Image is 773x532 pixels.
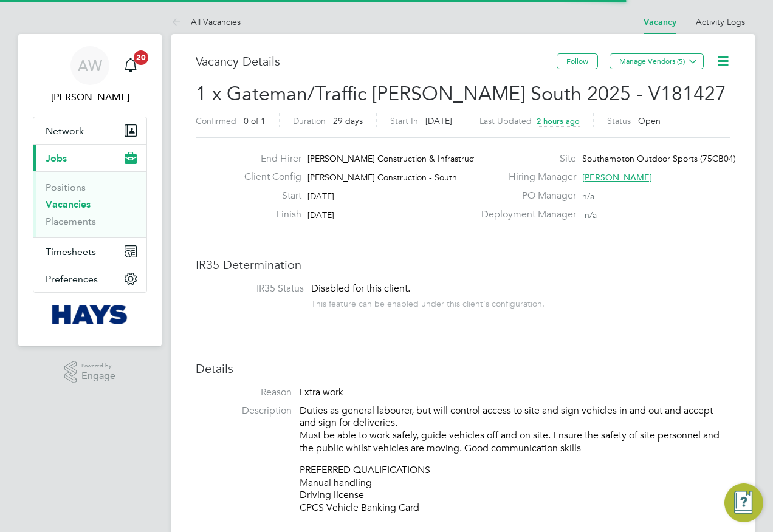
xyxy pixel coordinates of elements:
span: 2 hours ago [537,116,580,126]
span: 29 days [333,115,363,126]
span: [DATE] [307,210,334,220]
span: AW [78,58,102,73]
label: Description [196,404,292,417]
a: 20 [119,46,143,85]
span: n/a [585,210,597,220]
span: 1 x Gateman/Traffic [PERSON_NAME] South 2025 - V181427 [196,82,726,106]
label: Client Config [235,171,301,183]
a: Vacancy [644,17,676,27]
label: Confirmed [196,115,236,126]
button: Preferences [33,265,146,292]
button: Manage Vendors (5) [610,53,704,69]
a: Vacancies [46,199,91,210]
button: Follow [557,53,598,69]
span: Engage [81,371,115,381]
h3: IR35 Determination [196,257,730,273]
span: Alan Watts [33,90,147,104]
span: [DATE] [425,115,452,126]
span: Open [638,115,661,126]
span: Disabled for this client. [311,282,410,295]
label: Finish [235,208,301,221]
label: Status [607,115,631,126]
span: [PERSON_NAME] [582,172,652,183]
span: Southampton Outdoor Sports (75CB04) [582,153,736,164]
p: Duties as general labourer, but will control access to site and sign vehicles in and out and acce... [300,404,730,455]
label: Start [235,189,301,202]
label: Site [474,152,576,165]
div: This feature can be enabled under this client's configuration. [311,295,545,309]
span: [PERSON_NAME] Construction - South [307,172,457,183]
label: Hiring Manager [474,171,576,183]
nav: Main navigation [18,34,162,346]
button: Engage Resource Center [724,483,763,522]
button: Jobs [33,145,146,171]
a: AW[PERSON_NAME] [33,46,147,104]
button: Network [33,117,146,144]
label: Start In [390,115,418,126]
span: [DATE] [307,191,334,202]
span: 0 of 1 [244,115,266,126]
span: Jobs [46,152,67,164]
img: hays-logo-retina.png [52,305,128,324]
p: PREFERRED QUALIFICATIONS Manual handling Driving license CPCS Vehicle Banking Card [300,464,730,514]
a: Go to home page [33,305,147,324]
label: Reason [196,386,292,399]
a: Positions [46,182,86,193]
span: n/a [582,191,594,202]
span: Timesheets [46,246,96,257]
label: End Hirer [235,152,301,165]
span: Preferences [46,273,98,285]
label: IR35 Status [208,282,304,295]
label: PO Manager [474,189,576,202]
label: Last Updated [479,115,532,126]
span: Network [46,125,84,137]
span: [PERSON_NAME] Construction & Infrastruct… [307,153,485,164]
h3: Details [196,361,730,377]
label: Duration [293,115,326,126]
span: Extra work [299,386,343,398]
a: Activity Logs [696,16,745,27]
a: Powered byEngage [64,361,116,384]
label: Deployment Manager [474,208,576,221]
span: Powered by [81,361,115,371]
div: Jobs [33,171,146,237]
a: Placements [46,216,96,227]
h3: Vacancy Details [196,53,557,69]
span: 20 [134,50,148,65]
button: Timesheets [33,238,146,265]
a: All Vacancies [171,16,241,27]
